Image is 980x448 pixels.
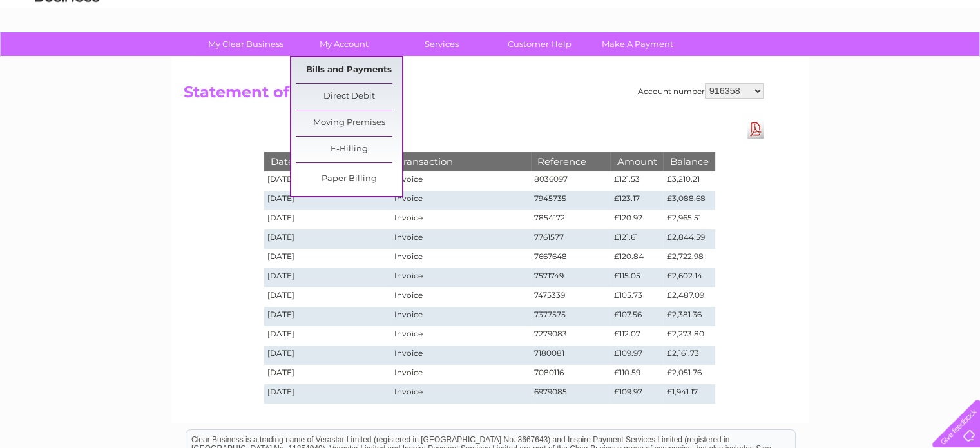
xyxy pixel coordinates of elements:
[610,287,663,307] td: £105.73
[264,171,392,191] td: [DATE]
[610,326,663,346] td: £112.07
[531,326,611,346] td: 7279083
[610,346,663,365] td: £109.97
[486,32,593,56] a: Customer Help
[663,287,715,307] td: £2,487.09
[186,7,795,63] div: Clear Business is a trading name of Verastar Limited (registered in [GEOGRAPHIC_DATA] No. 3667643...
[391,210,530,229] td: Invoice
[391,346,530,365] td: Invoice
[531,384,611,404] td: 6979085
[264,346,392,365] td: [DATE]
[391,191,530,210] td: Invoice
[753,55,778,64] a: Water
[391,307,530,326] td: Invoice
[389,32,495,56] a: Services
[531,287,611,307] td: 7475339
[296,84,402,110] a: Direct Debit
[747,120,764,139] a: Download Pdf
[531,307,611,326] td: 7377575
[264,210,392,229] td: [DATE]
[610,210,663,229] td: £120.92
[391,249,530,268] td: Invoice
[663,191,715,210] td: £3,088.68
[610,191,663,210] td: £123.17
[531,268,611,287] td: 7571749
[894,55,926,64] a: Contact
[296,137,402,162] a: E-Billing
[264,152,392,171] th: Date
[663,171,715,191] td: £3,210.21
[391,287,530,307] td: Invoice
[610,229,663,249] td: £121.61
[663,249,715,268] td: £2,722.98
[193,32,299,56] a: My Clear Business
[296,110,402,136] a: Moving Premises
[663,210,715,229] td: £2,965.51
[184,83,764,108] h2: Statement of Accounts
[737,6,826,23] a: 0333 014 3131
[663,346,715,365] td: £2,161.73
[531,229,611,249] td: 7761577
[391,229,530,249] td: Invoice
[531,191,611,210] td: 7945735
[391,365,530,384] td: Invoice
[264,307,392,326] td: [DATE]
[937,55,968,64] a: Log out
[296,166,402,192] a: Paper Billing
[610,268,663,287] td: £115.05
[34,34,100,73] img: logo.png
[663,326,715,346] td: £2,273.80
[391,384,530,404] td: Invoice
[610,307,663,326] td: £107.56
[610,152,663,171] th: Amount
[663,365,715,384] td: £2,051.76
[663,268,715,287] td: £2,602.14
[531,152,611,171] th: Reference
[291,32,397,56] a: My Account
[610,384,663,404] td: £109.97
[663,152,715,171] th: Balance
[391,152,530,171] th: Transaction
[610,171,663,191] td: £121.53
[531,171,611,191] td: 8036097
[638,83,764,99] div: Account number
[264,287,392,307] td: [DATE]
[531,365,611,384] td: 7080116
[610,249,663,268] td: £120.84
[264,229,392,249] td: [DATE]
[584,32,691,56] a: Make A Payment
[531,249,611,268] td: 7667648
[264,365,392,384] td: [DATE]
[663,229,715,249] td: £2,844.59
[296,57,402,83] a: Bills and Payments
[264,268,392,287] td: [DATE]
[391,171,530,191] td: Invoice
[264,326,392,346] td: [DATE]
[821,55,860,64] a: Telecoms
[610,365,663,384] td: £110.59
[264,384,392,404] td: [DATE]
[868,55,887,64] a: Blog
[663,384,715,404] td: £1,941.17
[391,268,530,287] td: Invoice
[663,307,715,326] td: £2,381.36
[391,326,530,346] td: Invoice
[531,346,611,365] td: 7180081
[264,191,392,210] td: [DATE]
[785,55,814,64] a: Energy
[264,249,392,268] td: [DATE]
[531,210,611,229] td: 7854172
